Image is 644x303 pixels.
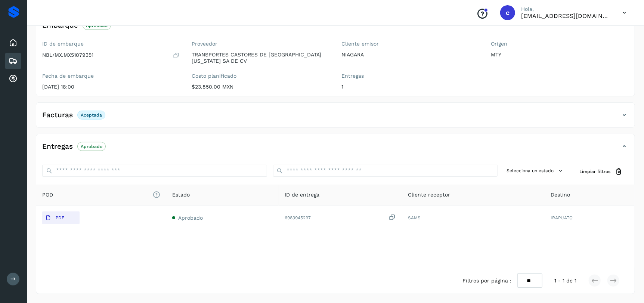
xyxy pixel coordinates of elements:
p: cuentasespeciales8_met@castores.com.mx [521,12,611,19]
p: Hola, [521,6,611,12]
label: Costo planificado [192,73,330,79]
td: SAMS [402,205,545,230]
button: Selecciona un estado [504,165,567,177]
label: Entregas [341,73,479,79]
p: PDF [56,215,64,220]
label: Proveedor [192,41,330,47]
button: Limpiar filtros [573,165,629,179]
p: Aceptada [81,112,102,118]
p: NBL/MX.MX51079351 [42,52,93,58]
p: $23,850.00 MXN [192,84,330,90]
label: ID de embarque [42,41,180,47]
span: ID de entrega [285,191,319,199]
span: 1 - 1 de 1 [554,277,576,285]
span: Limpiar filtros [579,168,610,175]
span: Filtros por página : [462,277,511,285]
div: EmbarqueAprobado [36,19,635,38]
p: [DATE] 18:00 [42,84,180,90]
span: Destino [551,191,570,199]
h4: Facturas [42,111,73,120]
span: POD [42,191,160,199]
span: Estado [172,191,190,199]
p: MTY [491,52,629,58]
label: Origen [491,41,629,47]
td: IRAPUATO [545,205,635,230]
button: PDF [42,211,80,224]
div: Embarques [5,53,21,69]
h4: Entregas [42,142,73,151]
span: Cliente receptor [408,191,450,199]
div: EntregasAprobado [36,140,635,159]
label: Fecha de embarque [42,73,180,79]
div: 6983945297 [285,214,396,222]
div: Cuentas por cobrar [5,71,21,87]
span: Aprobado [178,215,203,221]
label: Cliente emisor [341,41,479,47]
p: NIAGARA [341,52,479,58]
p: TRANSPORTES CASTORES DE [GEOGRAPHIC_DATA][US_STATE] SA DE CV [192,52,330,64]
div: FacturasAceptada [36,109,635,127]
div: Inicio [5,35,21,51]
p: Aprobado [81,144,102,149]
p: 1 [341,84,479,90]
